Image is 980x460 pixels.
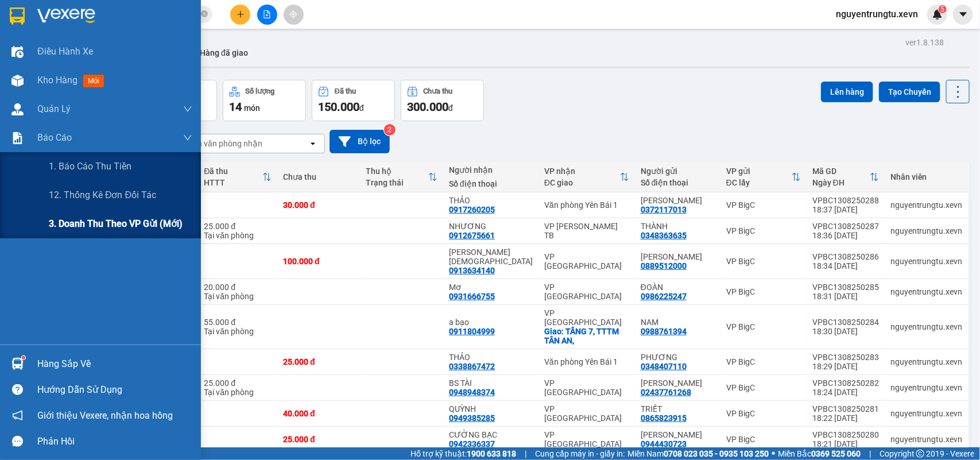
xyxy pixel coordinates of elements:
[641,231,687,240] div: 0348363635
[812,292,879,301] div: 18:31 [DATE]
[359,103,364,113] span: đ
[230,5,250,25] button: plus
[11,46,24,58] img: warehouse-icon
[812,261,879,270] div: 18:34 [DATE]
[812,353,879,362] div: VPBC1308250283
[204,231,272,240] div: Tại văn phòng
[627,447,769,460] span: Miền Nam
[641,388,691,397] div: 02437761268
[366,178,428,187] div: Trạng thái
[204,388,272,397] div: Tại văn phòng
[204,178,262,187] div: HTTT
[890,257,963,266] div: nguyentrungtu.xevn
[869,447,871,460] span: |
[448,103,453,113] span: đ
[726,178,792,187] div: ĐC lấy
[204,378,272,388] div: 25.000 đ
[939,5,947,13] sup: 5
[11,75,24,87] img: warehouse-icon
[916,450,924,458] span: copyright
[335,87,356,95] div: Đã thu
[289,10,297,18] span: aim
[726,322,801,331] div: VP BigC
[449,248,533,266] div: VŨ HỒNG THÁI
[544,283,629,301] div: VP [GEOGRAPHIC_DATA]
[664,449,769,458] strong: 0708 023 035 - 0935 103 250
[940,5,944,13] span: 5
[812,196,879,205] div: VPBC1308250288
[183,105,192,114] span: down
[11,103,24,115] img: warehouse-icon
[449,327,495,336] div: 0911804999
[204,318,272,327] div: 55.000 đ
[811,449,861,458] strong: 0369 525 060
[726,200,801,210] div: VP BigC
[12,410,23,421] span: notification
[539,162,635,192] th: Toggle SortBy
[263,10,271,18] span: file-add
[37,381,192,399] div: Hướng dẫn sử dụng
[37,130,72,145] span: Báo cáo
[191,39,257,67] button: Hàng đã giao
[827,7,927,21] span: nguyentrungtu.xevn
[107,28,480,42] li: Số 10 ngõ 15 Ngọc Hồi, Q.[PERSON_NAME], [GEOGRAPHIC_DATA]
[812,283,879,292] div: VPBC1308250285
[641,178,715,187] div: Số điện thoại
[449,413,495,423] div: 0949385285
[812,430,879,439] div: VPBC1308250280
[641,205,687,214] div: 0372117013
[726,409,801,418] div: VP BigC
[890,287,963,296] div: nguyentrungtu.xevn
[641,439,687,449] div: 0944430723
[821,82,873,102] button: Lên hàng
[407,100,448,114] span: 300.000
[237,10,245,18] span: plus
[12,436,23,447] span: message
[83,75,104,87] span: mới
[544,357,629,366] div: Văn phòng Yên Bái 1
[37,355,192,373] div: Hàng sắp về
[37,433,192,450] div: Phản hồi
[449,179,533,188] div: Số điện thoại
[449,266,495,275] div: 0913634140
[449,404,533,413] div: QUỲNH
[449,388,495,397] div: 0948948374
[449,439,495,449] div: 0942336337
[641,318,715,327] div: NAM
[330,130,390,153] button: Bộ lọc
[812,318,879,327] div: VPBC1308250284
[641,362,687,371] div: 0348407110
[201,9,208,20] span: close-circle
[641,327,687,336] div: 0988761394
[467,449,516,458] strong: 1900 633 818
[641,353,715,362] div: PHƯƠNG
[890,322,963,331] div: nguyentrungtu.xevn
[812,327,879,336] div: 18:30 [DATE]
[11,132,24,144] img: solution-icon
[201,10,208,17] span: close-circle
[812,404,879,413] div: VPBC1308250281
[544,178,620,187] div: ĐC giao
[22,356,25,360] sup: 1
[49,217,183,231] span: 3. Doanh Thu theo VP Gửi (mới)
[204,292,272,301] div: Tại văn phòng
[198,162,277,192] th: Toggle SortBy
[449,430,533,439] div: CƯỜNG BẠC
[283,172,354,181] div: Chưa thu
[905,36,944,49] div: ver 1.8.138
[401,80,484,121] button: Chưa thu300.000đ
[890,172,963,181] div: Nhân viên
[10,7,25,25] img: logo-vxr
[812,362,879,371] div: 18:29 [DATE]
[932,9,943,20] img: icon-new-feature
[14,14,72,72] img: logo.jpg
[223,80,306,121] button: Số lượng14món
[49,188,156,202] span: 12. Thống kê đơn đối tác
[721,162,807,192] th: Toggle SortBy
[812,205,879,214] div: 18:37 [DATE]
[641,252,715,261] div: TRẦN XUÂN NHIÊN
[890,357,963,366] div: nguyentrungtu.xevn
[812,167,870,176] div: Mã GD
[641,196,715,205] div: QUỲNH ANH
[14,83,110,102] b: GỬI : VP BigC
